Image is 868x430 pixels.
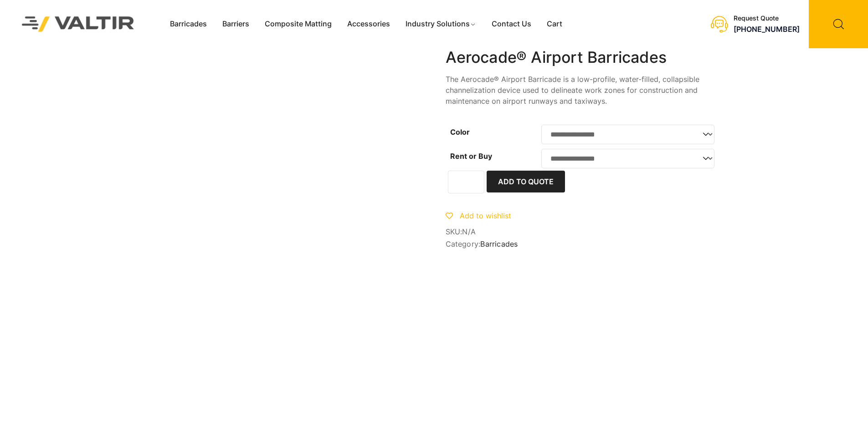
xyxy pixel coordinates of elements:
a: Cart [539,17,570,31]
h1: Aerocade® Airport Barricades [446,48,719,67]
a: [PHONE_NUMBER] [734,25,800,34]
a: Barriers [215,17,257,31]
a: Barricades [162,17,215,31]
input: Product quantity [448,171,484,193]
a: Industry Solutions [398,17,484,31]
span: SKU: [446,228,719,236]
span: N/A [462,227,476,236]
button: Add to Quote [487,171,565,192]
span: Category: [446,240,719,248]
label: Color [450,127,470,137]
a: Add to wishlist [446,211,511,220]
img: Valtir Rentals [10,5,146,43]
a: Barricades [480,239,518,248]
label: Rent or Buy [450,152,492,161]
p: The Aerocade® Airport Barricade is a low-profile, water-filled, collapsible channelization device... [446,74,719,106]
div: Request Quote [734,15,800,22]
a: Contact Us [484,17,539,31]
span: Add to wishlist [460,211,511,220]
a: Accessories [339,17,398,31]
a: Composite Matting [257,17,339,31]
